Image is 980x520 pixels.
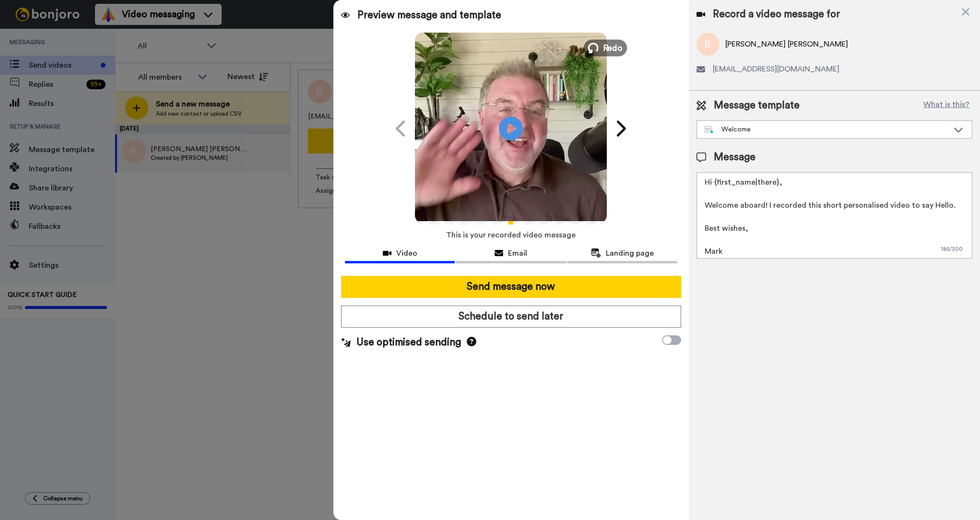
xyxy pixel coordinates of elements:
[341,276,682,298] button: Send message now
[714,150,756,165] span: Message
[705,125,949,134] div: Welcome
[713,63,839,75] span: [EMAIL_ADDRESS][DOMAIN_NAME]
[356,335,461,350] span: Use optimised sending
[396,248,417,259] span: Video
[705,126,714,134] img: nextgen-template.svg
[508,248,527,259] span: Email
[697,172,972,259] textarea: Hi {first_name|there}, Welcome aboard! I recorded this short personalised video to say Hello. Bes...
[921,98,972,113] button: What is this?
[341,306,682,328] button: Schedule to send later
[714,98,800,113] span: Message template
[446,225,576,246] span: This is your recorded video message
[606,248,654,259] span: Landing page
